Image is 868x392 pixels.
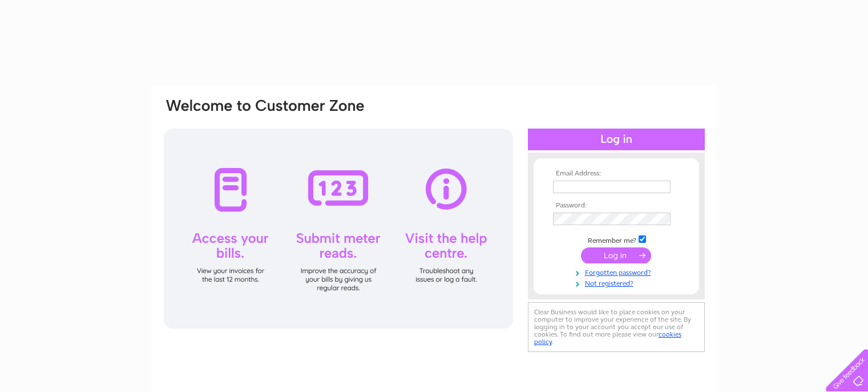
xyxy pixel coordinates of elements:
[534,330,681,346] a: cookies policy
[550,170,683,178] th: Email Address:
[550,234,683,245] td: Remember me?
[581,247,651,263] input: Submit
[550,202,683,210] th: Password:
[553,277,683,288] a: Not registered?
[528,302,705,352] div: Clear Business would like to place cookies on your computer to improve your experience of the sit...
[553,266,683,277] a: Forgotten password?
